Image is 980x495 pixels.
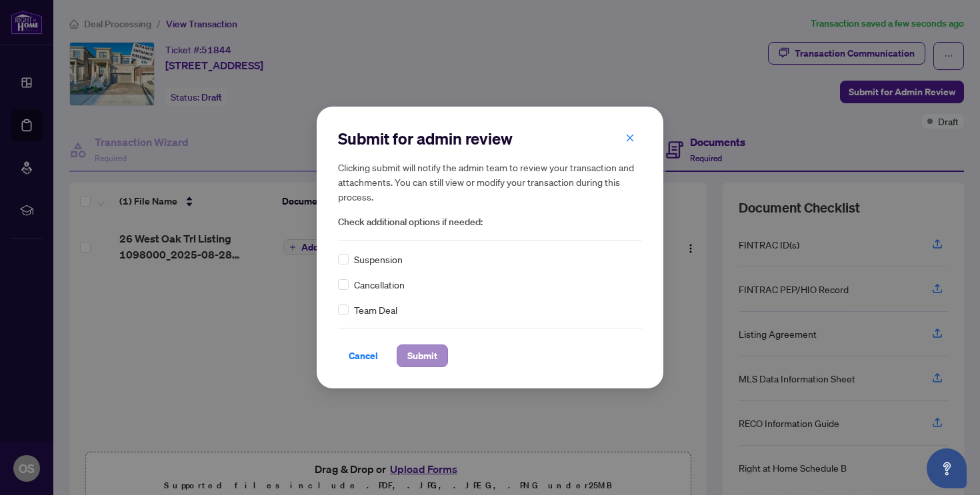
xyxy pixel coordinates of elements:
span: Team Deal [354,302,397,317]
span: Submit [407,345,437,366]
span: Check additional options if needed: [338,215,642,230]
h2: Submit for admin review [338,128,642,149]
span: close [625,133,635,143]
button: Submit [397,344,448,367]
button: Cancel [338,344,389,367]
h5: Clicking submit will notify the admin team to review your transaction and attachments. You can st... [338,160,642,204]
button: Open asap [927,448,967,488]
span: Suspension [354,252,403,266]
span: Cancellation [354,277,405,292]
span: Cancel [349,345,378,366]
